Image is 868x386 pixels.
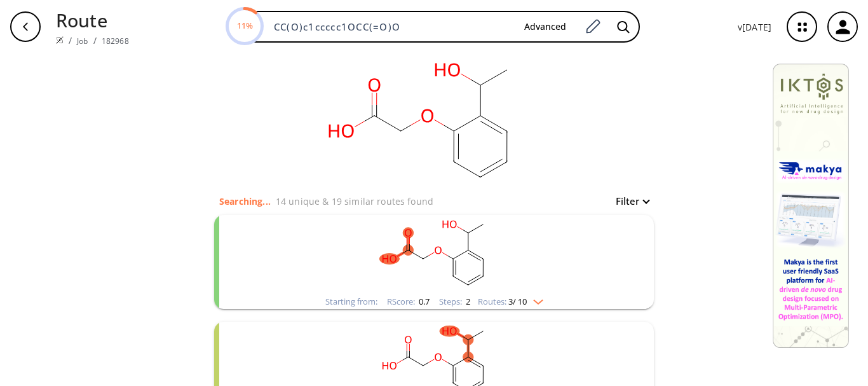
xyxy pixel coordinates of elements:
a: Job [77,36,88,46]
img: Spaya logo [56,36,64,44]
div: Routes: [478,298,543,306]
img: Down [527,294,543,305]
p: Route [56,6,129,34]
a: 182968 [102,36,129,46]
span: 2 [464,296,470,307]
li: / [69,34,72,47]
p: Searching... [219,195,271,208]
div: Starting from: [325,298,377,306]
text: 11% [236,20,252,31]
div: Steps : [439,298,470,306]
div: RScore : [387,298,430,306]
svg: CC(O)c1ccccc1OCC(=O)O [269,215,599,294]
li: / [93,34,97,47]
img: Banner [773,64,849,348]
button: Advanced [514,15,576,39]
input: Enter SMILES [266,20,514,33]
p: v [DATE] [738,20,771,34]
span: 0.7 [417,296,430,307]
span: 3 / 10 [508,298,527,306]
p: 14 unique & 19 similar routes found [276,195,433,208]
button: Filter [608,196,649,206]
svg: CC(O)c1ccccc1OCC(=O)O [293,53,547,193]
